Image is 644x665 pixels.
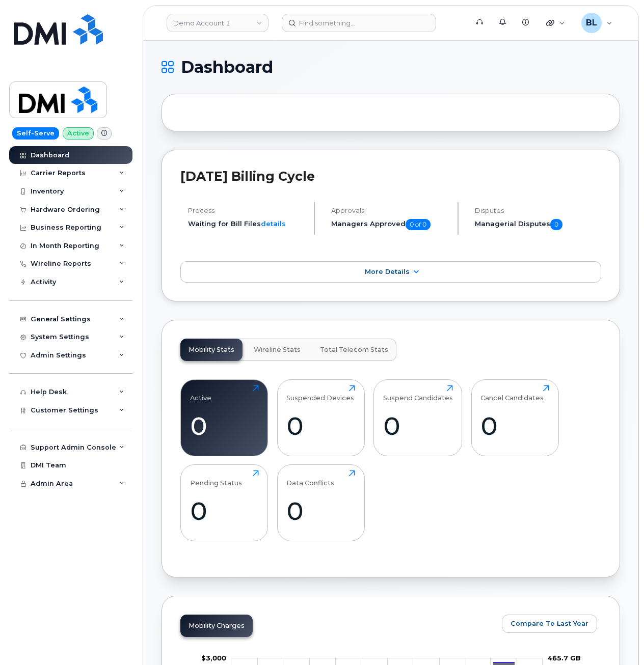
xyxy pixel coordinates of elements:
div: 0 [286,496,355,526]
div: Data Conflicts [286,470,334,487]
div: Suspended Devices [286,385,354,402]
div: 0 [286,411,355,441]
a: Active0 [190,385,259,450]
a: Cancel Candidates0 [480,385,549,450]
a: Suspended Devices0 [286,385,355,450]
button: Compare To Last Year [502,615,597,633]
div: 0 [480,411,549,441]
div: Cancel Candidates [480,385,544,402]
a: Data Conflicts0 [286,470,355,535]
div: Suspend Candidates [383,385,453,402]
h4: Approvals [331,207,448,214]
tspan: $3,000 [201,654,226,662]
div: Pending Status [190,470,242,487]
span: 0 [550,219,562,230]
h5: Managers Approved [331,219,448,230]
h4: Process [188,207,305,214]
li: Waiting for Bill Files [188,219,305,229]
h5: Managerial Disputes [475,219,601,230]
h2: [DATE] Billing Cycle [180,169,601,184]
div: Active [190,385,211,402]
a: Suspend Candidates0 [383,385,453,450]
span: Compare To Last Year [511,619,588,628]
tspan: 465.7 GB [548,654,581,662]
div: 0 [190,411,259,441]
div: 0 [383,411,453,441]
a: Pending Status0 [190,470,259,535]
span: Dashboard [181,60,273,75]
span: Wireline Stats [254,346,301,354]
div: 0 [190,496,259,526]
span: More Details [365,268,410,275]
h4: Disputes [475,207,601,214]
span: Total Telecom Stats [320,346,388,354]
g: $0 [201,654,226,662]
span: 0 of 0 [406,219,431,230]
a: details [261,219,286,228]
